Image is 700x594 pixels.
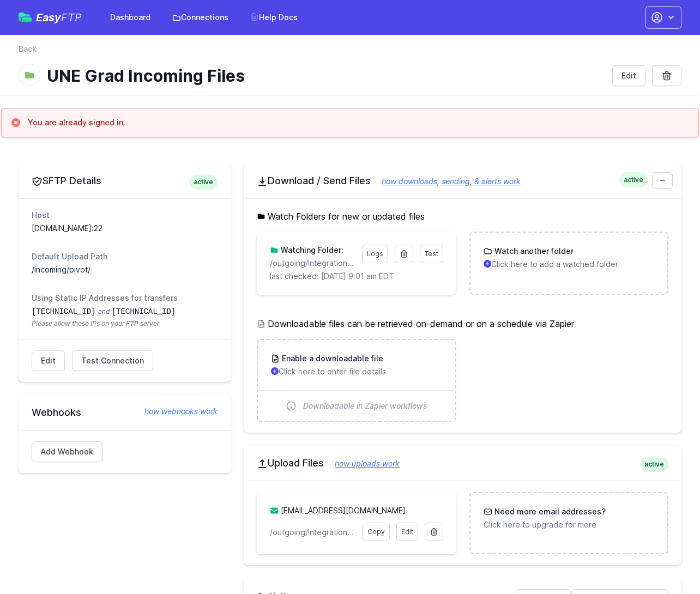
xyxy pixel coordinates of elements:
[36,12,82,23] span: Easy
[271,366,442,377] p: Click here to enter file details
[98,307,110,316] span: and
[492,506,606,517] h3: Need more email addresses?
[363,523,390,541] a: Copy
[258,340,455,421] a: Enable a downloadable file Click here to enter file details Downloadable in Zapier workflows
[371,177,521,186] a: how downloads, sending, & alerts work
[32,210,218,221] dt: Host
[425,250,438,258] span: Test
[32,406,218,419] h2: Webhooks
[32,174,218,187] h2: SFTP Details
[281,506,406,515] a: [EMAIL_ADDRESS][DOMAIN_NAME]
[619,172,648,187] span: active
[257,210,668,223] h5: Watch Folders for new or updated files
[492,246,574,257] h3: Watch another folder
[19,12,82,23] a: EasyFTP
[134,406,218,417] a: how webhooks work
[19,44,681,61] nav: Breadcrumb
[81,355,144,366] span: Test Connection
[32,293,218,304] dt: Using Static IP Addresses for transfers
[166,8,235,27] a: Connections
[270,271,443,282] p: last checked: [DATE] 9:01 am EDT
[270,258,355,269] p: /outgoing/Integrations/salesforce
[32,307,96,316] code: [TECHNICAL_ID]
[19,13,32,22] img: easyftp_logo.png
[32,319,218,328] span: Please allow these IPs on your FTP server
[189,174,218,190] span: active
[112,307,176,316] code: [TECHNICAL_ID]
[270,527,355,538] p: /outgoing/Integrations/salesforce
[61,11,82,24] span: FTP
[396,523,418,541] a: Edit
[420,245,443,263] a: Test
[32,251,218,262] dt: Default Upload Path
[640,457,668,472] span: active
[324,459,400,468] a: how uploads work
[470,233,667,283] a: Watch another folder Click here to add a watched folder
[612,65,645,86] a: Edit
[32,223,218,234] dd: [DOMAIN_NAME]:22
[484,519,654,530] p: Click here to upgrade for more
[470,493,667,543] a: Need more email addresses? Click here to upgrade for more
[279,245,343,256] h3: Watching Folder:
[32,441,102,462] a: Add Webhook
[244,8,304,27] a: Help Docs
[280,353,383,364] h3: Enable a downloadable file
[303,401,427,411] span: Downloadable in Zapier workflows
[32,350,65,371] a: Edit
[47,66,604,86] h1: UNE Grad Incoming Files
[257,457,668,470] h2: Upload Files
[484,259,654,270] p: Click here to add a watched folder
[362,245,388,263] a: Logs
[72,350,153,371] a: Test Connection
[104,8,157,27] a: Dashboard
[28,117,125,128] h3: You are already signed in.
[19,44,37,54] a: Back
[257,174,668,187] h2: Download / Send Files
[257,317,668,330] h5: Downloadable files can be retrieved on-demand or on a schedule via Zapier
[32,264,218,275] dd: /incoming/pivot/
